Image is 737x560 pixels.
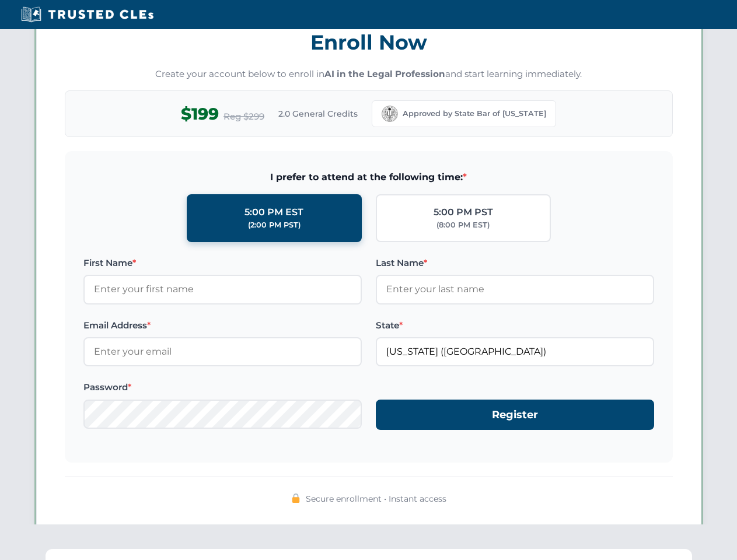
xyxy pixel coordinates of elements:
[83,337,362,366] input: Enter your email
[181,101,219,127] span: $199
[376,337,654,366] input: California (CA)
[376,400,654,430] button: Register
[291,494,301,503] img: 🔒
[83,318,362,332] label: Email Address
[434,205,493,220] div: 5:00 PM PST
[65,24,673,61] h3: Enroll Now
[65,68,673,81] p: Create your account below to enroll in and start learning immediately.
[382,106,398,122] img: California Bar
[83,275,362,304] input: Enter your first name
[18,6,157,23] img: Trusted CLEs
[376,256,654,270] label: Last Name
[403,108,546,120] span: Approved by State Bar of [US_STATE]
[244,205,303,220] div: 5:00 PM EST
[376,318,654,332] label: State
[306,492,446,505] span: Secure enrollment • Instant access
[248,219,301,231] div: (2:00 PM PST)
[223,110,264,124] span: Reg $299
[278,107,358,120] span: 2.0 General Credits
[83,170,654,185] span: I prefer to attend at the following time:
[324,68,445,79] strong: AI in the Legal Profession
[83,256,362,270] label: First Name
[436,219,490,231] div: (8:00 PM EST)
[376,275,654,304] input: Enter your last name
[83,380,362,394] label: Password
